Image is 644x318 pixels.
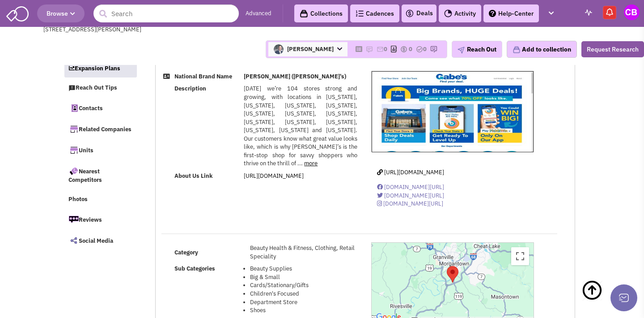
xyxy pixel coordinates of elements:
li: Department Store [250,298,358,307]
input: Search [93,4,239,22]
a: Nearest Competitors [64,162,136,189]
b: [PERSON_NAME] ([PERSON_NAME]'s) [244,73,346,80]
b: Description [174,85,206,92]
span: [PERSON_NAME] [268,42,347,56]
img: Cale Bruso [624,4,640,20]
img: NLj4BdgTlESKGCbmEPFDQg.png [274,44,284,54]
a: Expansion Plans [64,60,137,77]
b: National Brand Name [174,73,232,80]
a: [URL][DOMAIN_NAME] [377,168,444,176]
b: Sub Categories [174,265,215,272]
span: [DOMAIN_NAME][URL] [384,192,444,199]
span: 0 [423,45,427,53]
span: [DATE] we’re 104 stores strong and growing, with locations in [US_STATE], [US_STATE], [US_STATE],... [244,85,357,167]
img: Cadences_logo.png [356,10,364,17]
div: Gabriel Brothers (Gabe&#39;s) [447,266,458,283]
img: icon-collection-lavender-black.svg [300,9,308,18]
li: Children's Focused [250,290,358,298]
button: Add to collection [507,41,577,58]
img: SmartAdmin [6,4,29,21]
a: Reach Out Tips [64,80,136,97]
a: Help-Center [483,4,539,22]
button: Reach Out [452,41,502,58]
a: Deals [405,8,433,19]
span: [DOMAIN_NAME][URL] [384,183,444,191]
li: Shoes [250,306,358,315]
a: Social Media [64,231,136,250]
img: icon-collection-lavender.png [513,46,521,54]
button: Browse [37,4,85,22]
li: Big & Small [250,273,358,282]
span: 0 [409,45,412,53]
span: 0 [384,45,387,53]
img: icon-email-active-16.png [377,46,384,53]
img: icon-note.png [366,46,373,53]
a: Contacts [64,99,136,117]
li: Cards/Stationary/Gifts [250,281,358,290]
a: Reviews [64,210,136,229]
a: more [304,159,318,167]
b: Category [174,249,198,256]
img: TaskCount.png [416,46,423,53]
img: Activity.png [444,9,452,17]
span: [DOMAIN_NAME][URL] [383,200,443,207]
div: [STREET_ADDRESS][PERSON_NAME] [43,26,277,34]
a: Photos [64,191,136,208]
a: [DOMAIN_NAME][URL] [377,183,444,191]
a: Advanced [246,9,271,18]
a: [DOMAIN_NAME][URL] [377,192,444,199]
td: Beauty Health & Fitness, Clothing, Retail Speciality [248,242,359,263]
a: Collections [294,4,348,22]
span: Browse [47,9,75,17]
img: help.png [489,10,496,17]
a: Units [64,141,136,159]
li: Beauty Supplies [250,265,358,273]
span: [URL][DOMAIN_NAME] [384,168,444,176]
img: icon-dealamount.png [400,46,407,53]
b: About Us Link [174,172,213,180]
a: [DOMAIN_NAME][URL] [377,200,443,207]
img: plane.png [458,47,465,54]
a: Related Companies [64,120,136,138]
button: Request Research [581,41,644,57]
button: Toggle fullscreen view [511,247,529,265]
img: icon-deals.svg [405,8,414,19]
a: [URL][DOMAIN_NAME] [244,172,304,180]
img: Gabriel Brothers (Gabe's) [372,71,534,152]
a: Cadences [350,4,399,22]
img: research-icon.png [430,46,437,53]
a: Activity [439,4,481,22]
